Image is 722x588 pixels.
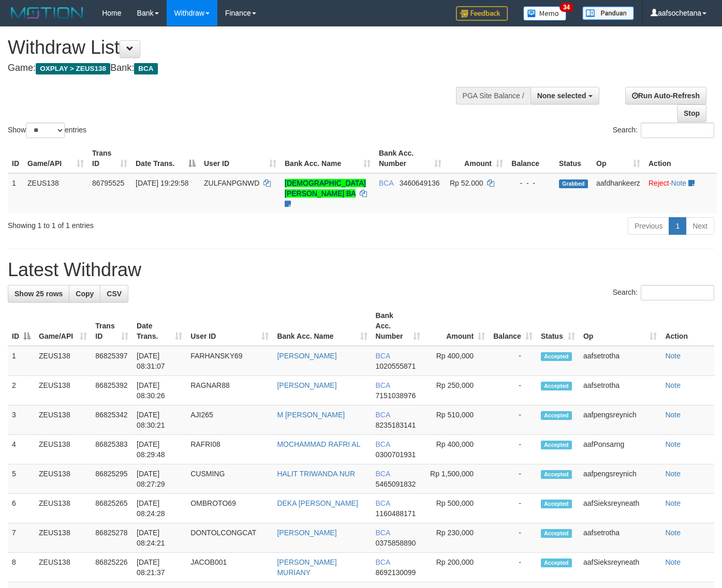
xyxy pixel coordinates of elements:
[186,376,273,405] td: RAGNAR88
[91,435,132,464] td: 86825383
[489,376,537,405] td: -
[35,494,91,523] td: ZEUS138
[36,63,110,74] span: OXPLAY > ZEUS138
[541,529,572,538] span: Accepted
[277,352,336,360] a: [PERSON_NAME]
[8,144,23,173] th: ID
[671,179,687,187] a: Note
[186,405,273,435] td: AJI265
[579,376,661,405] td: aafsetrotha
[132,523,186,553] td: [DATE] 08:24:21
[8,523,35,553] td: 7
[489,346,537,376] td: -
[665,470,681,478] a: Note
[613,285,714,300] label: Search:
[8,37,471,58] h1: Withdraw List
[582,6,634,20] img: panduan.png
[132,376,186,405] td: [DATE] 08:30:26
[100,285,128,303] a: CSV
[641,285,714,300] input: Search:
[541,382,572,390] span: Accepted
[277,381,336,389] a: [PERSON_NAME]
[186,435,273,464] td: RAFRI08
[376,499,390,507] span: BCA
[424,405,489,435] td: Rp 510,000
[186,523,273,553] td: DONTOLCONGCAT
[91,306,132,346] th: Trans ID: activate to sort column ascending
[541,411,572,420] span: Accepted
[669,217,686,235] a: 1
[8,173,23,213] td: 1
[579,405,661,435] td: aafpengsreynich
[35,376,91,405] td: ZEUS138
[376,470,390,478] span: BCA
[35,435,91,464] td: ZEUS138
[372,306,425,346] th: Bank Acc. Number: activate to sort column ascending
[541,470,572,479] span: Accepted
[285,179,366,198] a: [DEMOGRAPHIC_DATA][PERSON_NAME] BA
[665,529,681,537] a: Note
[376,480,416,488] span: Copy 5465091832 to clipboard
[531,87,599,104] button: None selected
[8,494,35,523] td: 6
[489,464,537,494] td: -
[91,346,132,376] td: 86825397
[579,306,661,346] th: Op: activate to sort column ascending
[186,306,273,346] th: User ID: activate to sort column ascending
[8,405,35,435] td: 3
[376,509,416,518] span: Copy 1160488171 to clipboard
[8,5,86,21] img: MOTION_logo.png
[489,435,537,464] td: -
[665,440,681,448] a: Note
[132,494,186,523] td: [DATE] 08:24:28
[35,464,91,494] td: ZEUS138
[136,179,188,187] span: [DATE] 19:29:58
[376,352,390,360] span: BCA
[69,285,100,303] a: Copy
[277,470,355,478] a: HALIT TRIWANDA NUR
[23,144,88,173] th: Game/API: activate to sort column ascending
[277,499,358,507] a: DEKA [PERSON_NAME]
[559,3,573,12] span: 34
[376,391,416,400] span: Copy 7151038976 to clipboard
[537,92,586,100] span: None selected
[186,553,273,582] td: JACOB001
[132,306,186,346] th: Date Trans.: activate to sort column ascending
[91,553,132,582] td: 86825226
[376,362,416,370] span: Copy 1020555871 to clipboard
[424,464,489,494] td: Rp 1,500,000
[91,376,132,405] td: 86825392
[579,346,661,376] td: aafsetrotha
[8,63,471,73] h4: Game: Bank:
[424,523,489,553] td: Rp 230,000
[511,178,551,188] div: - - -
[665,352,681,360] a: Note
[132,346,186,376] td: [DATE] 08:31:07
[376,558,390,566] span: BCA
[489,405,537,435] td: -
[273,306,371,346] th: Bank Acc. Name: activate to sort column ascending
[26,123,65,138] select: Showentries
[277,558,336,577] a: [PERSON_NAME] MURIANY
[537,306,579,346] th: Status: activate to sort column ascending
[204,179,259,187] span: ZULFANPGNWD
[625,87,706,104] a: Run Auto-Refresh
[376,529,390,537] span: BCA
[186,346,273,376] td: FARHANSKY69
[376,440,390,448] span: BCA
[579,553,661,582] td: aafSieksreyneath
[76,290,94,298] span: Copy
[665,558,681,566] a: Note
[456,6,508,21] img: Feedback.jpg
[424,346,489,376] td: Rp 400,000
[541,352,572,361] span: Accepted
[200,144,281,173] th: User ID: activate to sort column ascending
[686,217,714,235] a: Next
[8,553,35,582] td: 8
[579,464,661,494] td: aafpengsreynich
[132,435,186,464] td: [DATE] 08:29:48
[35,306,91,346] th: Game/API: activate to sort column ascending
[35,553,91,582] td: ZEUS138
[91,523,132,553] td: 86825278
[277,440,360,448] a: MOCHAMMAD RAFRI AL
